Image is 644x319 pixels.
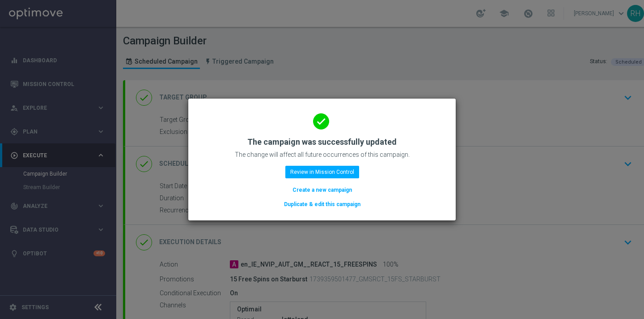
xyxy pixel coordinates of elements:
i: done [313,113,329,129]
p: The change will affect all future occurrences of this campaign. [235,151,410,159]
h2: The campaign was successfully updated [247,137,397,147]
button: Create a new campaign [292,185,353,195]
button: Duplicate & edit this campaign [283,199,361,209]
button: Review in Mission Control [285,166,359,178]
